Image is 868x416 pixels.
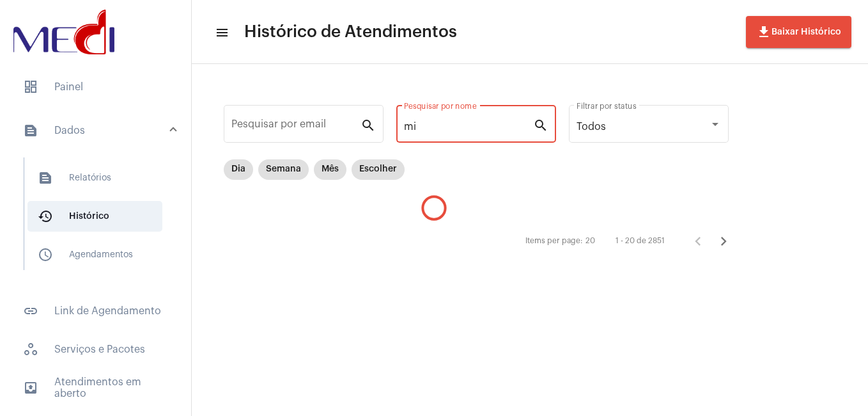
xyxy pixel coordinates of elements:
button: Baixar Histórico [746,16,851,48]
mat-icon: sidenav icon [38,170,53,186]
div: 1 - 20 de 2851 [616,237,665,245]
input: Pesquisar por email [231,121,360,132]
span: Atendimentos em aberto [13,372,178,403]
button: Próxima página [711,228,736,254]
mat-icon: sidenav icon [23,380,38,396]
mat-chip: Mês [314,159,346,180]
span: Painel [13,72,178,102]
span: Serviços e Pacotes [13,334,178,365]
span: sidenav icon [23,342,38,357]
div: sidenav iconDados [8,151,191,288]
span: Relatórios [27,163,162,193]
span: Baixar Histórico [756,28,841,36]
mat-icon: sidenav icon [23,303,38,319]
span: Agendamentos [27,239,162,270]
mat-chip: Escolher [352,159,405,180]
mat-chip: Dia [224,159,253,180]
div: 20 [585,237,595,245]
span: Histórico de Atendimentos [244,22,457,42]
span: sidenav icon [23,79,38,95]
mat-icon: sidenav icon [38,247,53,262]
span: Todos [577,122,606,132]
img: d3a1b5fa-500b-b90f-5a1c-719c20e9830b.png [10,6,118,58]
button: Página anterior [685,228,711,254]
mat-icon: sidenav icon [215,25,228,40]
mat-icon: search [533,117,548,132]
mat-icon: search [360,117,376,132]
mat-panel-title: Dados [23,123,171,138]
mat-icon: file_download [756,24,771,40]
div: Items per page: [525,237,583,245]
span: Link de Agendamento [13,296,178,326]
mat-icon: sidenav icon [23,123,38,138]
span: Histórico [27,201,162,232]
mat-chip: Semana [258,159,309,180]
mat-icon: sidenav icon [38,209,53,224]
mat-expansion-panel-header: sidenav iconDados [8,110,191,151]
input: Pesquisar por nome [404,121,533,132]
